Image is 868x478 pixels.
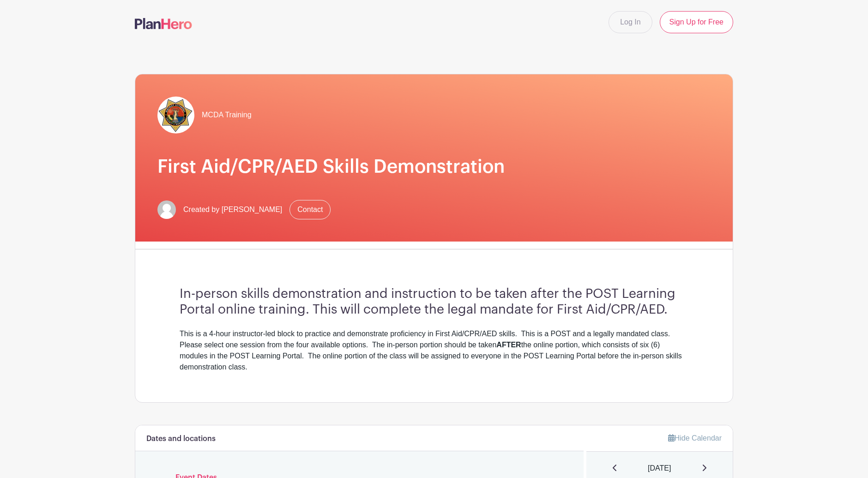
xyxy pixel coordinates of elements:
img: DA%20Logo.png [157,97,194,133]
span: Created by [PERSON_NAME] [183,204,282,215]
h1: First Aid/CPR/AED Skills Demonstration [157,156,711,178]
span: [DATE] [648,463,671,474]
strong: AFTER [496,341,521,349]
img: default-ce2991bfa6775e67f084385cd625a349d9dcbb7a52a09fb2fda1e96e2d18dcdb.png [157,200,176,219]
div: This is a 4-hour instructor-led block to practice and demonstrate proficiency in First Aid/CPR/AE... [180,328,688,373]
a: Contact [289,200,331,219]
img: logo-507f7623f17ff9eddc593b1ce0a138ce2505c220e1c5a4e2b4648c50719b7d32.svg [135,18,192,29]
span: MCDA Training [202,109,252,121]
h3: In-person skills demonstration and instruction to be taken after the POST Learning Portal online ... [180,286,688,317]
h6: Dates and locations [146,435,216,443]
a: Hide Calendar [668,434,722,442]
a: Sign Up for Free [660,11,733,33]
a: Log In [609,11,652,33]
